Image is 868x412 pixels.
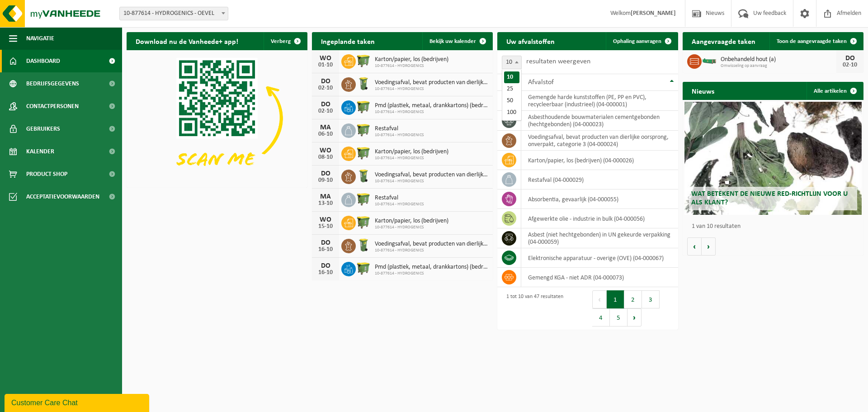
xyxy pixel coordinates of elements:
img: WB-1100-HPE-GN-50 [356,53,371,68]
label: resultaten weergeven [526,58,590,65]
button: 5 [610,308,627,327]
span: 10-877614 - HYDROGENICS [375,109,488,115]
span: Karton/papier, los (bedrijven) [375,56,448,63]
div: 16-10 [316,270,335,276]
a: Bekijk uw kalender [422,32,492,50]
span: 10-877614 - HYDROGENICS [375,202,424,207]
h2: Uw afvalstoffen [497,32,564,50]
button: 3 [642,290,660,308]
div: 02-10 [841,62,859,68]
span: Omwisseling op aanvraag [721,63,836,69]
span: 10-877614 - HYDROGENICS - OEVEL [119,7,228,20]
iframe: chat widget [5,392,151,412]
li: 50 [504,95,519,107]
div: WO [316,147,335,154]
div: WO [316,55,335,62]
span: 10-877614 - HYDROGENICS [375,63,448,69]
div: 09-10 [316,177,335,184]
img: WB-1100-HPE-GN-50 [356,99,371,114]
span: Product Shop [26,163,67,185]
button: Vorige [687,237,702,256]
button: Previous [592,290,607,308]
button: 1 [607,290,624,308]
td: restafval (04-000029) [521,170,678,189]
span: 10 [502,56,521,69]
span: Pmd (plastiek, metaal, drankkartons) (bedrijven) [375,264,488,271]
div: 02-10 [316,85,335,91]
span: Onbehandeld hout (a) [721,56,836,63]
span: 10-877614 - HYDROGENICS [375,225,448,230]
span: 10-877614 - HYDROGENICS [375,179,488,184]
button: Next [627,308,642,327]
img: WB-1100-HPE-GN-50 [356,122,371,137]
img: WB-1100-HPE-GN-50 [356,145,371,161]
div: 06-10 [316,131,335,137]
img: WB-1100-HPE-GN-50 [356,191,371,207]
span: Dashboard [26,50,60,72]
td: asbest (niet hechtgebonden) in UN gekeurde verpakking (04-000059) [521,228,678,248]
li: 25 [504,83,519,95]
span: 10-877614 - HYDROGENICS [375,156,448,161]
div: 13-10 [316,200,335,207]
a: Toon de aangevraagde taken [769,32,863,50]
span: Contactpersonen [26,95,79,118]
td: karton/papier, los (bedrijven) (04-000026) [521,151,678,170]
div: 02-10 [316,108,335,114]
span: Restafval [375,125,424,133]
span: 10-877614 - HYDROGENICS - OEVEL [120,7,228,20]
img: WB-1100-HPE-GN-50 [356,214,371,230]
span: Toon de aangevraagde taken [777,38,847,44]
p: 1 van 10 resultaten [692,223,859,230]
span: Ophaling aanvragen [613,38,661,44]
img: WB-0140-HPE-GN-50 [356,237,371,253]
span: 10-877614 - HYDROGENICS [375,248,488,253]
span: Restafval [375,194,424,202]
strong: [PERSON_NAME] [631,10,676,17]
h2: Aangevraagde taken [683,32,764,50]
td: asbesthoudende bouwmaterialen cementgebonden (hechtgebonden) (04-000023) [521,111,678,131]
td: gemengd KGA - niet ADR (04-000073) [521,268,678,287]
td: afgewerkte olie - industrie in bulk (04-000056) [521,209,678,228]
span: Bedrijfsgegevens [26,72,79,95]
td: gemengde harde kunststoffen (PE, PP en PVC), recycleerbaar (industrieel) (04-000001) [521,91,678,111]
span: Kalender [26,140,54,163]
span: 10-877614 - HYDROGENICS [375,86,488,92]
div: DO [316,78,335,85]
div: DO [316,170,335,177]
span: Voedingsafval, bevat producten van dierlijke oorsprong, onverpakt, categorie 3 [375,79,488,86]
span: Acceptatievoorwaarden [26,185,99,208]
div: DO [316,239,335,246]
span: Karton/papier, los (bedrijven) [375,148,448,156]
div: DO [841,55,859,62]
div: WO [316,216,335,223]
li: 100 [504,107,519,118]
a: Wat betekent de nieuwe RED-richtlijn voor u als klant? [684,102,862,215]
img: Download de VHEPlus App [127,50,307,186]
button: 4 [592,308,610,327]
div: 1 tot 10 van 47 resultaten [502,289,563,327]
li: 10 [504,71,519,83]
span: Voedingsafval, bevat producten van dierlijke oorsprong, onverpakt, categorie 3 [375,171,488,179]
span: Afvalstof [528,79,554,86]
h2: Download nu de Vanheede+ app! [127,32,247,50]
span: Gebruikers [26,118,60,140]
span: Pmd (plastiek, metaal, drankkartons) (bedrijven) [375,102,488,109]
div: DO [316,101,335,108]
a: Ophaling aanvragen [606,32,677,50]
span: 10 [502,56,522,69]
button: Verberg [264,32,307,50]
img: WB-1100-HPE-GN-50 [356,260,371,276]
img: WB-0140-HPE-GN-50 [356,76,371,91]
span: 10-877614 - HYDROGENICS [375,133,424,138]
td: absorbentia, gevaarlijk (04-000055) [521,189,678,209]
button: Volgende [702,237,716,256]
td: voedingsafval, bevat producten van dierlijke oorsprong, onverpakt, categorie 3 (04-000024) [521,131,678,151]
div: 08-10 [316,154,335,161]
div: MA [316,124,335,131]
span: Verberg [271,38,291,44]
td: elektronische apparatuur - overige (OVE) (04-000067) [521,248,678,268]
button: 2 [624,290,642,308]
h2: Ingeplande taken [312,32,384,50]
h2: Nieuws [683,82,723,99]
